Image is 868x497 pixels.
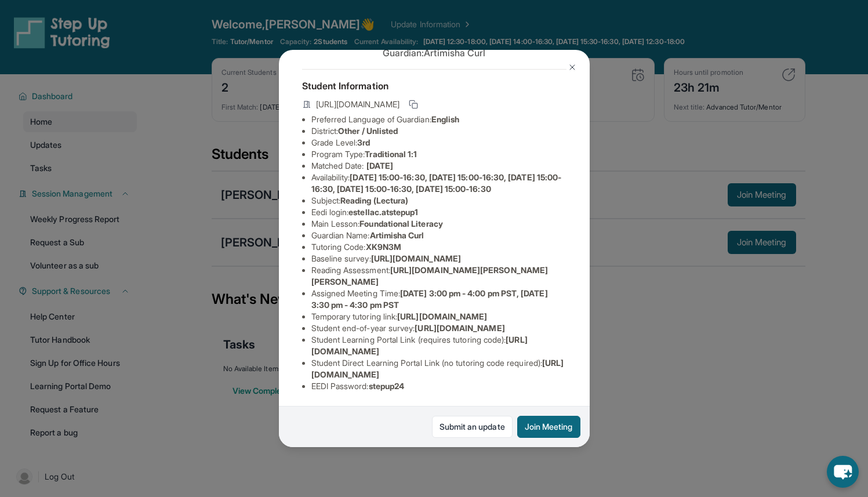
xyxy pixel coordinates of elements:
li: Student Learning Portal Link (requires tutoring code) : [311,334,566,357]
span: XK9N3M [366,242,401,252]
span: [URL][DOMAIN_NAME][PERSON_NAME][PERSON_NAME] [311,265,549,286]
span: [DATE] 15:00-16:30, [DATE] 15:00-16:30, [DATE] 15:00-16:30, [DATE] 15:00-16:30, [DATE] 15:00-16:30 [311,172,562,194]
span: [URL][DOMAIN_NAME] [415,323,504,333]
span: 3rd [357,137,370,147]
span: Foundational Literacy [359,219,442,228]
button: chat-button [827,456,859,488]
li: Subject : [311,195,566,206]
span: [DATE] 3:00 pm - 4:00 pm PST, [DATE] 3:30 pm - 4:30 pm PST [311,288,548,310]
li: EEDI Password : [311,380,566,392]
span: [URL][DOMAIN_NAME] [371,253,461,263]
li: Main Lesson : [311,218,566,230]
span: [URL][DOMAIN_NAME] [397,311,487,321]
li: Assigned Meeting Time : [311,288,566,311]
li: Availability: [311,172,566,195]
span: stepup24 [369,381,405,391]
li: Baseline survey : [311,253,566,264]
span: English [431,114,460,124]
span: Other / Unlisted [338,126,398,136]
button: Join Meeting [517,416,580,438]
li: Student end-of-year survey : [311,322,566,334]
span: Artimisha Curl [370,230,424,240]
span: estellac.atstepup1 [348,207,418,217]
li: District: [311,125,566,137]
li: Temporary tutoring link : [311,311,566,322]
li: Guardian Name : [311,230,566,241]
a: Submit an update [432,416,513,438]
li: Reading Assessment : [311,264,566,288]
li: Preferred Language of Guardian: [311,114,566,125]
span: [DATE] [366,161,393,170]
li: Tutoring Code : [311,241,566,253]
p: Guardian: Artimisha Curl [302,46,566,60]
span: Reading (Lectura) [340,195,408,205]
li: Eedi login : [311,206,566,218]
li: Grade Level: [311,137,566,148]
span: [URL][DOMAIN_NAME] [316,99,400,110]
span: Traditional 1:1 [365,149,417,159]
li: Program Type: [311,148,566,160]
li: Student Direct Learning Portal Link (no tutoring code required) : [311,357,566,380]
button: Copy link [406,97,420,111]
li: Matched Date: [311,160,566,172]
h4: Student Information [302,79,566,93]
img: Close Icon [568,63,577,72]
